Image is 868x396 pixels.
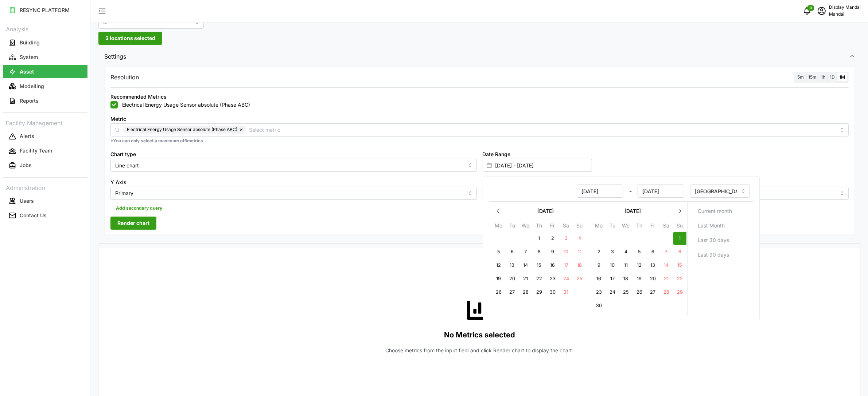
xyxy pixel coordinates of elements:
button: Settings [98,48,861,66]
button: 2 September 2024 [592,245,605,258]
button: Add secondary query [110,203,168,214]
button: System [3,51,87,64]
button: Reports [3,94,87,107]
span: Electrical Energy Usage Sensor absolute (Phase ABC) [127,126,237,134]
p: Reports [20,97,39,104]
button: 10 August 2024 [559,245,572,258]
button: 19 August 2024 [492,272,505,285]
button: 13 September 2024 [646,259,659,272]
button: 29 September 2024 [673,286,686,299]
p: Administration [3,182,87,193]
a: RESYNC PLATFORM [3,3,87,17]
button: 22 August 2024 [532,272,545,285]
p: Modelling [20,83,44,90]
p: Contact Us [20,212,47,219]
button: 31 August 2024 [559,286,572,299]
a: System [3,50,87,64]
button: 2 August 2024 [546,232,559,245]
button: Alerts [3,130,87,143]
button: 17 August 2024 [559,259,572,272]
input: Select metric [249,126,836,134]
th: We [619,221,632,232]
div: Select date range [483,176,760,320]
button: 14 September 2024 [659,259,673,272]
button: 17 September 2024 [606,272,619,285]
th: Mo [492,221,505,232]
button: 29 August 2024 [532,286,545,299]
button: 18 August 2024 [573,259,586,272]
button: 18 September 2024 [619,272,632,285]
a: Alerts [3,129,87,144]
button: 12 August 2024 [492,259,505,272]
p: Display Mandai [829,4,861,11]
th: Mo [592,221,606,232]
div: Settings [98,65,861,243]
p: Asset [20,68,34,75]
button: 28 August 2024 [519,286,532,299]
button: 20 September 2024 [646,272,659,285]
input: Select chart type [110,159,477,172]
button: 13 August 2024 [505,259,518,272]
button: Modelling [3,80,87,93]
th: We [519,221,532,232]
button: schedule [814,4,829,18]
p: Alerts [20,132,34,140]
button: 10 September 2024 [606,259,619,272]
span: 1D [830,74,835,80]
th: Fr [646,221,659,232]
label: Y Axis [110,178,126,186]
p: Users [20,197,34,205]
button: 12 September 2024 [632,259,646,272]
button: RESYNC PLATFORM [3,4,87,17]
a: Contact Us [3,208,87,223]
span: 15m [808,74,817,80]
button: 23 August 2024 [546,272,559,285]
button: 11 September 2024 [619,259,632,272]
p: Analysis [3,23,87,34]
th: Sa [559,221,573,232]
button: 6 September 2024 [646,245,659,258]
button: 1 August 2024 [532,232,545,245]
p: *You can only select a maximum of 5 metrics [110,138,849,144]
button: 6 August 2024 [505,245,518,258]
button: 8 September 2024 [673,245,686,258]
button: 24 September 2024 [606,286,619,299]
a: Building [3,35,87,50]
button: Last 30 days [690,234,751,247]
th: Sa [659,221,673,232]
button: 28 September 2024 [659,286,673,299]
a: Modelling [3,79,87,94]
button: Last 90 days [690,248,751,261]
button: 26 August 2024 [492,286,505,299]
button: Current month [690,205,751,218]
th: Su [673,221,686,232]
button: 25 September 2024 [619,286,632,299]
button: 5 September 2024 [632,245,646,258]
p: Facility Team [20,147,52,154]
input: Select Y axis [110,187,477,200]
button: 15 September 2024 [673,259,686,272]
th: Th [532,221,546,232]
button: 7 August 2024 [519,245,532,258]
button: 3 September 2024 [606,245,619,258]
button: 23 September 2024 [592,286,605,299]
button: 21 September 2024 [659,272,673,285]
button: 19 September 2024 [632,272,646,285]
th: Fr [546,221,559,232]
span: Current month [697,205,732,217]
span: Last 30 days [697,234,729,246]
button: Users [3,194,87,207]
div: - [493,185,684,198]
button: Asset [3,65,87,78]
span: 1h [821,74,825,80]
label: Metric [110,115,126,123]
button: Facility Team [3,144,87,158]
span: Last Month [697,219,724,232]
p: Facility Management [3,117,87,128]
a: Asset [3,64,87,79]
th: Su [573,221,586,232]
input: Select date range [483,159,592,172]
button: 9 August 2024 [546,245,559,258]
button: 3 August 2024 [559,232,572,245]
button: 21 August 2024 [519,272,532,285]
